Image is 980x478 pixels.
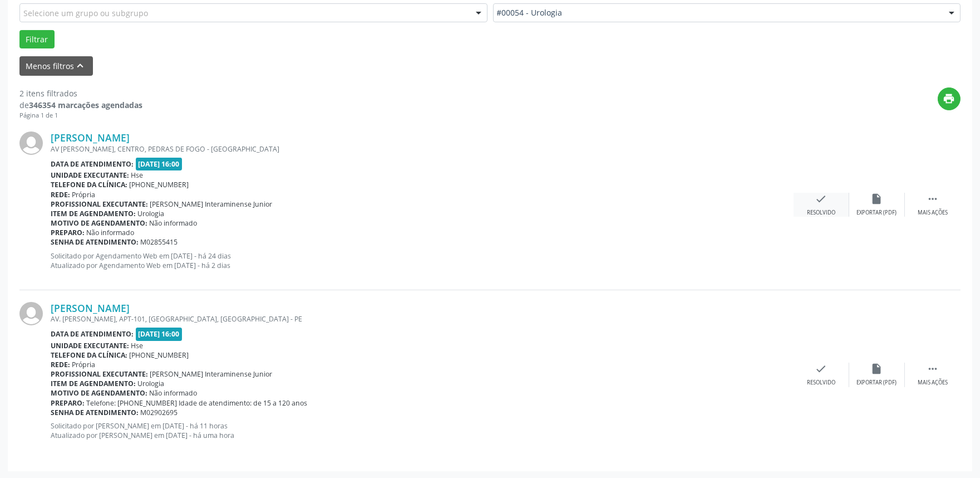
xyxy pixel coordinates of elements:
span: [PHONE_NUMBER] [130,180,189,189]
div: AV [PERSON_NAME], CENTRO, PEDRAS DE FOGO - [GEOGRAPHIC_DATA] [51,144,794,154]
span: Telefone: [PHONE_NUMBER] Idade de atendimento: de 15 a 120 anos [87,398,308,408]
div: Mais ações [918,379,948,387]
div: AV. [PERSON_NAME], APT-101, [GEOGRAPHIC_DATA], [GEOGRAPHIC_DATA] - PE [51,314,794,324]
b: Unidade executante: [51,341,129,350]
i: check [815,363,828,375]
img: img [19,302,43,325]
button: print [938,87,961,110]
button: Menos filtroskeyboard_arrow_up [19,56,93,76]
b: Motivo de agendamento: [51,218,147,228]
span: Urologia [138,379,165,388]
p: Solicitado por [PERSON_NAME] em [DATE] - há 11 horas Atualizado por [PERSON_NAME] em [DATE] - há ... [51,421,794,440]
b: Senha de atendimento: [51,237,139,247]
a: [PERSON_NAME] [51,302,130,314]
b: Preparo: [51,398,85,408]
span: Não informado [87,228,135,237]
i: keyboard_arrow_up [75,60,87,72]
div: Exportar (PDF) [857,209,897,217]
b: Profissional executante: [51,369,148,379]
span: Urologia [138,209,165,218]
b: Rede: [51,360,70,369]
span: [DATE] 16:00 [136,328,183,340]
span: [PERSON_NAME] Interaminense Junior [150,369,273,379]
b: Telefone da clínica: [51,350,127,360]
span: Própria [72,190,96,199]
span: [DATE] 16:00 [136,158,183,170]
b: Rede: [51,190,70,199]
span: #00054 - Urologia [497,7,938,18]
span: M02855415 [141,237,178,247]
span: Não informado [150,218,198,228]
span: M02902695 [141,408,178,417]
i: insert_drive_file [871,193,883,205]
b: Data de atendimento: [51,159,134,169]
span: Hse [131,170,144,180]
div: Mais ações [918,209,948,217]
i:  [927,363,939,375]
button: Filtrar [19,30,55,49]
b: Profissional executante: [51,199,148,209]
span: [PERSON_NAME] Interaminense Junior [150,199,273,209]
div: de [19,99,142,111]
b: Item de agendamento: [51,379,136,388]
strong: 346354 marcações agendadas [29,100,142,110]
i: check [815,193,828,205]
b: Motivo de agendamento: [51,388,147,398]
span: [PHONE_NUMBER] [130,350,189,360]
b: Data de atendimento: [51,329,134,339]
i: insert_drive_file [871,363,883,375]
div: Resolvido [807,379,835,387]
i: print [943,92,956,105]
span: Não informado [150,388,198,398]
div: 2 itens filtrados [19,87,142,99]
span: Selecione um grupo ou subgrupo [23,7,148,19]
div: Resolvido [807,209,835,217]
p: Solicitado por Agendamento Web em [DATE] - há 24 dias Atualizado por Agendamento Web em [DATE] - ... [51,251,794,270]
a: [PERSON_NAME] [51,131,130,144]
b: Unidade executante: [51,170,129,180]
div: Página 1 de 1 [19,111,142,120]
i:  [927,193,939,205]
img: img [19,131,43,155]
span: Própria [72,360,96,369]
b: Senha de atendimento: [51,408,139,417]
b: Item de agendamento: [51,209,136,218]
b: Preparo: [51,228,85,237]
div: Exportar (PDF) [857,379,897,387]
span: Hse [131,341,144,350]
b: Telefone da clínica: [51,180,127,189]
